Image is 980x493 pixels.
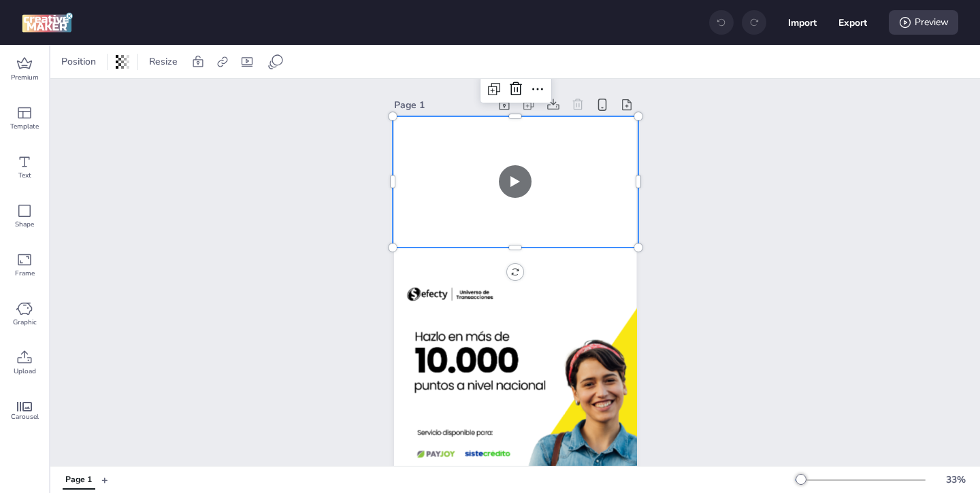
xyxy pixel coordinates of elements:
[65,474,92,486] div: Page 1
[15,219,34,230] span: Shape
[101,468,108,492] button: +
[788,8,817,37] button: Import
[394,98,489,112] div: Page 1
[59,54,99,69] span: Position
[56,468,101,492] div: Tabs
[10,121,39,132] span: Template
[11,411,39,422] span: Carousel
[14,366,36,377] span: Upload
[18,170,31,181] span: Text
[11,72,39,83] span: Premium
[838,8,867,37] button: Export
[22,12,73,33] img: logo Creative Maker
[15,268,35,279] span: Frame
[889,10,958,35] div: Preview
[939,473,972,487] div: 33 %
[13,317,37,328] span: Graphic
[146,54,180,69] span: Resize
